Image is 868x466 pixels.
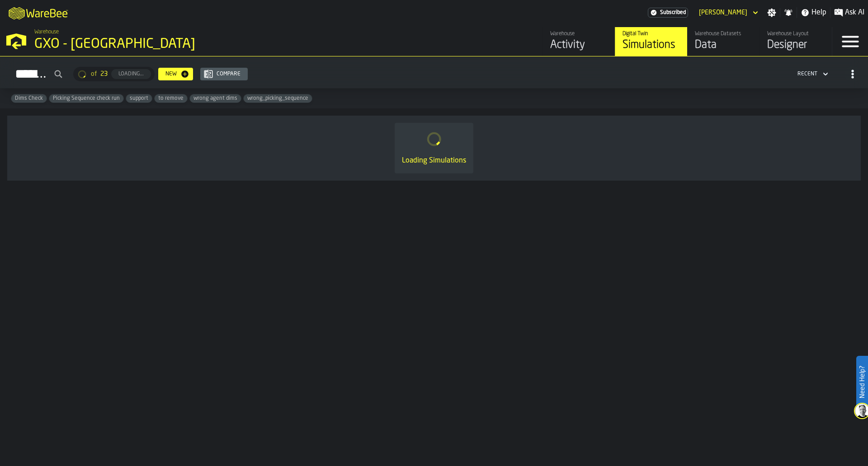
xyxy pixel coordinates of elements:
[660,9,686,16] span: Subscribed
[695,38,752,52] div: Data
[190,95,241,102] span: wrong agent dims
[49,95,123,102] span: Picking Sequence check run
[615,27,687,56] a: link-to-/wh/i/ae0cd702-8cb1-4091-b3be-0aee77957c79/simulations
[845,7,864,18] span: Ask AI
[767,31,825,37] div: Warehouse Layout
[115,71,147,77] div: Loading...
[91,70,97,78] span: of
[70,67,158,81] div: ButtonLoadMore-Loading...-Prev-First-Last
[155,95,187,102] span: to remove
[7,116,861,181] div: ItemListCard-
[794,69,830,79] div: DropdownMenuValue-4
[759,27,832,56] a: link-to-/wh/i/ae0cd702-8cb1-4091-b3be-0aee77957c79/designer
[699,9,747,16] div: DropdownMenuValue-Ewan Jones
[623,31,680,37] div: Digital Twin
[34,36,278,52] div: GXO - [GEOGRAPHIC_DATA]
[244,95,312,102] span: wrong_picking_sequence
[811,7,826,18] span: Help
[200,68,248,80] button: button-Compare
[648,8,688,18] a: link-to-/wh/i/ae0cd702-8cb1-4091-b3be-0aee77957c79/settings/billing
[623,38,680,52] div: Simulations
[857,357,867,407] label: Need Help?
[11,95,47,102] span: Dims Check
[100,70,108,78] span: 23
[111,69,151,79] button: button-Loading...
[542,27,615,56] a: link-to-/wh/i/ae0cd702-8cb1-4091-b3be-0aee77957c79/feed/
[213,71,244,77] div: Compare
[780,8,797,17] label: button-toggle-Notifications
[830,7,868,18] label: button-toggle-Ask AI
[402,155,466,166] div: Loading Simulations
[797,7,830,18] label: button-toggle-Help
[797,71,817,77] div: DropdownMenuValue-4
[34,29,59,35] span: Warehouse
[550,38,608,52] div: Activity
[695,31,752,37] div: Warehouse Datasets
[158,68,193,80] button: button-New
[687,27,759,56] a: link-to-/wh/i/ae0cd702-8cb1-4091-b3be-0aee77957c79/data
[695,7,760,18] div: DropdownMenuValue-Ewan Jones
[648,8,688,18] div: Menu Subscription
[550,31,608,37] div: Warehouse
[764,8,780,17] label: button-toggle-Settings
[162,71,180,77] div: New
[767,38,825,52] div: Designer
[126,95,152,102] span: support
[832,27,868,56] label: button-toggle-Menu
